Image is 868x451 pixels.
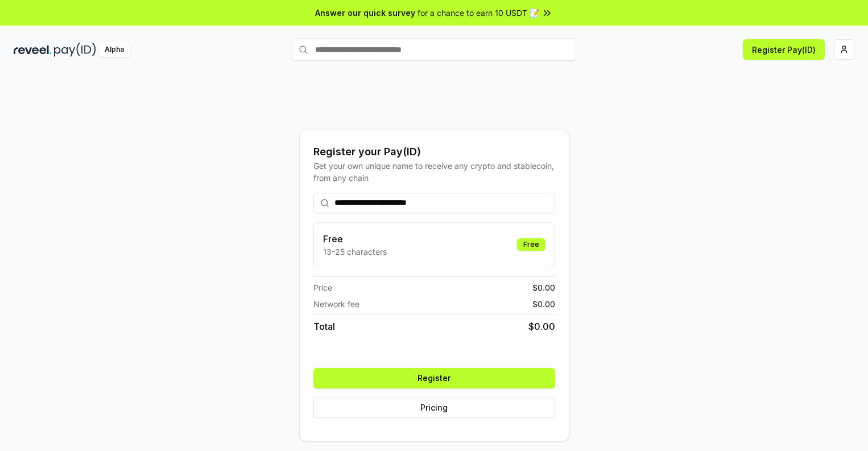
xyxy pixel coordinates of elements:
[323,232,387,246] h3: Free
[313,144,555,160] div: Register your Pay(ID)
[313,368,555,388] button: Register
[743,39,825,60] button: Register Pay(ID)
[532,298,555,310] span: $ 0.00
[313,282,332,293] span: Price
[14,43,52,57] img: reveel_dark
[517,238,545,251] div: Free
[323,246,387,258] p: 13-25 characters
[418,7,539,19] span: for a chance to earn 10 USDT 📝
[313,160,555,184] div: Get your own unique name to receive any crypto and stablecoin, from any chain
[528,320,555,333] span: $ 0.00
[98,43,130,57] div: Alpha
[532,282,555,293] span: $ 0.00
[315,7,415,19] span: Answer our quick survey
[313,320,335,333] span: Total
[54,43,96,57] img: pay_id
[313,298,359,310] span: Network fee
[313,398,555,418] button: Pricing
